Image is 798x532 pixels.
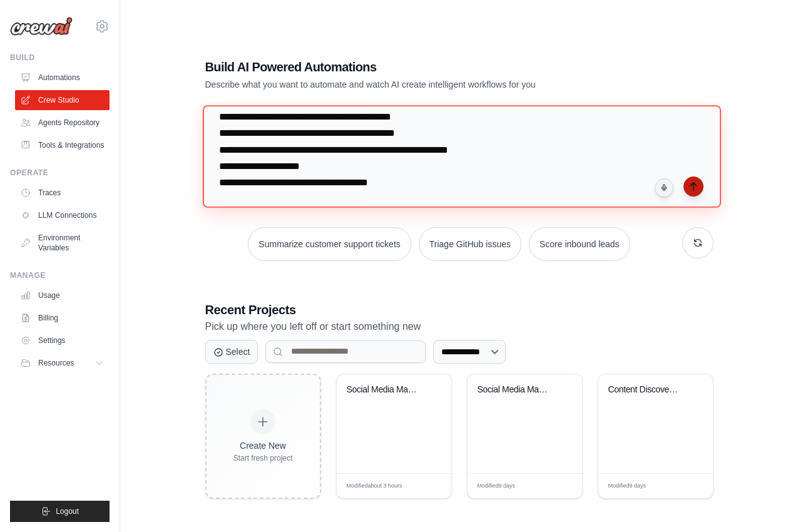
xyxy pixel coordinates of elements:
[608,482,647,491] span: Modified 9 days
[15,330,110,350] a: Settings
[15,90,110,110] a: Crew Studio
[419,227,521,261] button: Triage GitHub issues
[15,135,110,155] a: Tools & Integrations
[15,205,110,225] a: LLM Connections
[421,481,432,491] span: Edit
[478,384,553,396] div: Social Media Management Automation
[10,168,110,178] div: Operate
[233,453,293,463] div: Start fresh project
[529,227,630,261] button: Score inbound leads
[15,228,110,258] a: Environment Variables
[15,353,110,373] button: Resources
[248,227,411,261] button: Summarize customer support tickets
[56,506,79,516] span: Logout
[683,481,693,491] span: Edit
[15,308,110,328] a: Billing
[15,285,110,305] a: Usage
[15,113,110,133] a: Agents Repository
[608,384,684,396] div: Content Discovery & Curation Assistant
[15,183,110,203] a: Traces
[347,384,422,396] div: Social Media Management Hub
[347,482,402,491] span: Modified about 3 hours
[478,482,516,491] span: Modified 9 days
[205,301,714,319] h3: Recent Projects
[233,439,293,452] div: Create New
[205,78,626,91] p: Describe what you want to automate and watch AI create intelligent workflows for you
[205,340,258,364] button: Select
[205,319,714,335] p: Pick up where you left off or start something new
[10,270,110,280] div: Manage
[10,501,110,522] button: Logout
[205,58,626,76] h1: Build AI Powered Automations
[682,227,714,258] button: Get new suggestions
[10,53,110,63] div: Build
[38,358,74,368] span: Resources
[10,17,73,36] img: Logo
[15,68,110,88] a: Automations
[655,178,673,197] button: Click to speak your automation idea
[552,481,563,491] span: Edit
